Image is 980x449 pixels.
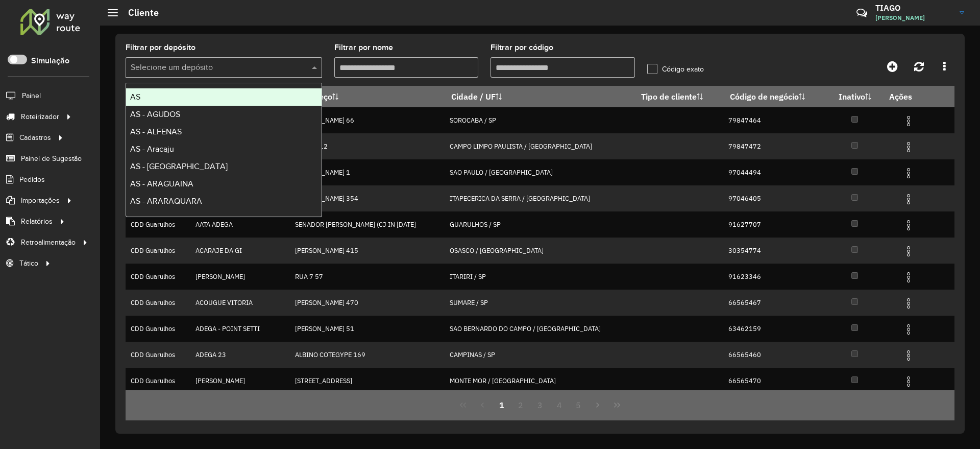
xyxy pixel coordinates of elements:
td: SAO PAULO / [GEOGRAPHIC_DATA] [444,159,634,185]
td: 63462159 [723,316,827,342]
td: CDD Guarulhos [126,316,190,342]
td: MONTE MOR / [GEOGRAPHIC_DATA] [444,368,634,394]
td: ITAPECERICA DA SERRA / [GEOGRAPHIC_DATA] [444,185,634,211]
span: AS - ALFENAS [130,127,182,136]
th: Código de negócio [723,86,827,107]
span: Relatórios [21,216,53,227]
th: Inativo [827,86,882,107]
th: Ações [882,86,943,107]
td: 97046405 [723,185,827,211]
td: SOROCABA / SP [444,107,634,133]
button: 1 [492,395,511,415]
th: Endereço [289,86,444,107]
td: SUICA 212 [289,133,444,159]
span: AS [130,92,140,101]
span: Cadastros [19,132,51,143]
span: AS - ARARAQUARA [130,197,202,205]
td: 66565467 [723,290,827,316]
td: ACARAJE DA GI [190,238,289,264]
td: [PERSON_NAME] 470 [289,290,444,316]
span: Pedidos [19,174,45,185]
td: CDD Guarulhos [126,368,190,394]
td: 91627707 [723,211,827,238]
td: AATA ADEGA [190,211,289,238]
td: [PERSON_NAME] 415 [289,238,444,264]
button: Next Page [588,395,607,415]
td: ACOUGUE VITORIA [190,290,289,316]
button: Last Page [607,395,627,415]
td: 91623346 [723,264,827,290]
span: Retroalimentação [21,237,76,248]
span: AS - [GEOGRAPHIC_DATA] [130,162,228,171]
td: ITARIRI / SP [444,264,634,290]
a: Contato Rápido [851,2,873,24]
label: Filtrar por nome [334,41,393,54]
td: OSASCO / [GEOGRAPHIC_DATA] [444,238,634,264]
td: SENADOR [PERSON_NAME] (CJ IN [DATE] [289,211,444,238]
td: [PERSON_NAME] 1 [289,159,444,185]
td: CAMPO LIMPO PAULISTA / [GEOGRAPHIC_DATA] [444,133,634,159]
th: Cidade / UF [444,86,634,107]
td: ALBINO COTEGYPE 169 [289,342,444,368]
td: [STREET_ADDRESS] [289,368,444,394]
td: [PERSON_NAME] [190,264,289,290]
span: Importações [21,195,60,206]
td: CDD Guarulhos [126,211,190,238]
td: ADEGA 23 [190,342,289,368]
td: 79847464 [723,107,827,133]
td: CDD Guarulhos [126,342,190,368]
td: 66565460 [723,342,827,368]
button: 3 [530,395,550,415]
td: [PERSON_NAME] 354 [289,185,444,211]
h2: Cliente [118,7,159,18]
td: CAMPINAS / SP [444,342,634,368]
span: AS - Aracaju [130,145,174,153]
td: [PERSON_NAME] 51 [289,316,444,342]
label: Filtrar por depósito [126,41,195,54]
span: AS - AGUDOS [130,110,180,119]
span: Painel de Sugestão [21,153,82,164]
td: ADEGA - POINT SETTI [190,316,289,342]
button: 4 [550,395,569,415]
button: 2 [511,395,530,415]
td: CDD Guarulhos [126,290,190,316]
ng-dropdown-panel: Options list [126,83,322,217]
span: Tático [19,258,38,269]
span: [PERSON_NAME] [875,13,952,22]
td: CDD Guarulhos [126,238,190,264]
td: SUMARE / SP [444,290,634,316]
label: Simulação [31,55,69,67]
button: 5 [569,395,589,415]
td: 66565470 [723,368,827,394]
td: CDD Guarulhos [126,264,190,290]
span: Painel [22,90,41,101]
td: SAO BERNARDO DO CAMPO / [GEOGRAPHIC_DATA] [444,316,634,342]
td: RUA 7 57 [289,264,444,290]
label: Código exato [647,64,704,75]
label: Filtrar por código [491,41,553,54]
td: GUARULHOS / SP [444,211,634,238]
th: Tipo de cliente [634,86,723,107]
td: 97044494 [723,159,827,185]
td: 30354774 [723,238,827,264]
h3: TIAGO [875,3,952,13]
span: Roteirizador [21,111,59,122]
td: [PERSON_NAME] [190,368,289,394]
td: [PERSON_NAME] 66 [289,107,444,133]
td: 79847472 [723,133,827,159]
span: AS - ARAGUAINA [130,179,193,188]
